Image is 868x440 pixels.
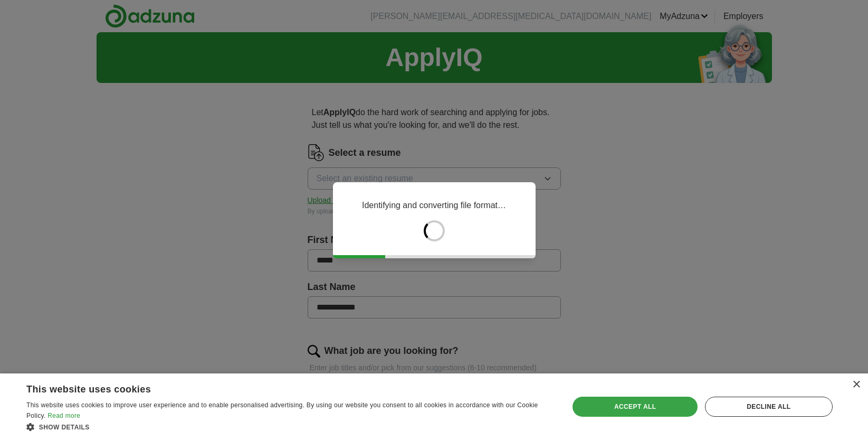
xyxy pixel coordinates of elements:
p: Identifying and converting file format… [362,199,506,212]
div: Accept all [573,397,697,417]
a: Read more, opens a new window [47,412,80,419]
span: Show details [39,424,90,431]
div: Close [852,381,860,389]
span: This website uses cookies to improve user experience and to enable personalised advertising. By u... [26,401,538,419]
div: Show details [26,422,553,432]
div: Decline all [705,397,833,417]
div: This website uses cookies [26,380,527,396]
